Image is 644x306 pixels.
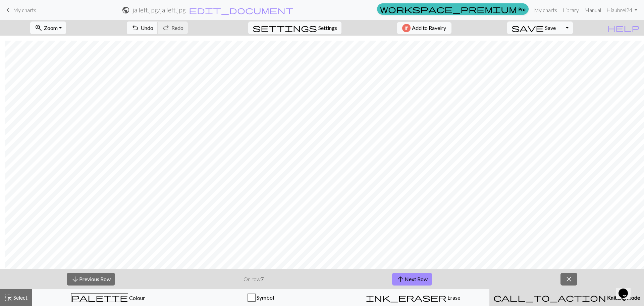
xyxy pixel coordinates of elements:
span: Zoom [44,25,58,31]
button: Erase [337,289,489,306]
button: Save [507,21,560,34]
span: public [122,5,130,15]
span: arrow_downward [71,274,79,284]
button: Zoom [30,21,66,34]
span: Select [12,294,28,301]
i: Settings [253,24,317,32]
strong: 7 [261,276,264,282]
span: keyboard_arrow_left [4,5,12,15]
span: Undo [141,25,153,31]
a: My charts [531,3,560,17]
a: Hiaubrei24 [604,3,640,17]
span: Colour [128,295,145,301]
button: Previous Row [67,273,115,286]
span: zoom_in [35,23,43,33]
span: highlight_alt [4,293,12,302]
span: My charts [13,7,36,13]
button: SettingsSettings [248,21,341,34]
a: Library [560,3,582,17]
h2: ja left.jpg / ja left.jpg [132,6,186,14]
span: Add to Ravelry [412,24,446,32]
span: save [512,23,544,33]
span: Save [545,25,556,31]
img: Ravelry [402,24,411,32]
span: help [607,23,640,33]
span: ink_eraser [366,293,446,302]
a: My charts [4,4,36,16]
button: Add to Ravelry [397,22,451,34]
button: Undo [127,21,158,34]
span: edit_document [189,5,293,15]
span: arrow_upward [396,274,405,284]
span: undo [131,23,139,33]
button: Next Row [392,273,432,286]
a: Pro [377,3,529,15]
button: Knitting mode [489,289,644,306]
span: call_to_action [493,293,606,302]
p: On row [244,275,264,283]
span: Symbol [256,294,274,301]
span: workspace_premium [380,4,517,14]
span: settings [253,23,317,33]
span: Erase [446,294,460,301]
span: Settings [318,24,337,32]
button: Colour [32,289,184,306]
span: close [565,274,573,284]
iframe: chat widget [616,279,637,299]
a: Manual [582,3,604,17]
button: Symbol [184,289,337,306]
span: palette [71,293,128,302]
span: Knitting mode [606,294,640,301]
